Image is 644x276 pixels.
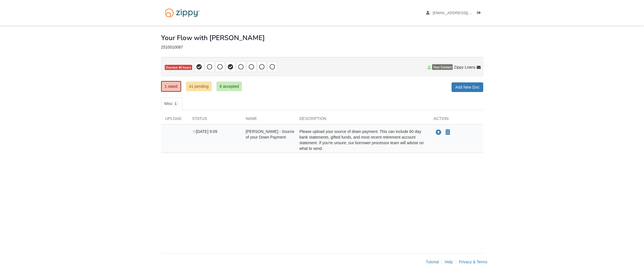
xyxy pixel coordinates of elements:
a: 6 accepted [216,82,242,91]
a: Tutorial [426,260,439,264]
a: Misc [161,98,182,110]
div: Description [295,116,430,124]
button: Upload Pedro Rivera - Source of your Down Payment [435,129,442,136]
span: Zippy Loans [454,64,475,70]
h1: Your Flow with [PERSON_NAME] [161,34,265,41]
span: [PERSON_NAME] - Source of your Down Payment [246,129,294,139]
div: Upload [161,116,188,124]
div: Name [242,116,295,124]
img: Logo [161,6,203,20]
span: Overdue 40 hours [165,65,192,70]
a: 1 owed [161,81,181,92]
button: Declare Pedro Rivera - Source of your Down Payment not applicable [445,129,451,136]
a: edit profile [426,11,498,16]
div: Please upload your source of down payment. This can include 60 day bank statements, gifted funds,... [295,129,430,151]
div: Action [430,116,483,124]
a: Log out [477,11,483,16]
div: 2510010087 [161,45,483,50]
a: Help [445,260,453,264]
a: Add New Doc [452,82,483,92]
span: Your Contact [432,64,453,70]
span: ordepnlirpa@gmail.com [433,11,497,15]
a: Privacy & Terms [459,260,487,264]
a: 41 pending [186,82,212,91]
div: Status [188,116,242,124]
span: 1 [172,101,179,107]
span: [DATE] 9:09 [192,129,217,134]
